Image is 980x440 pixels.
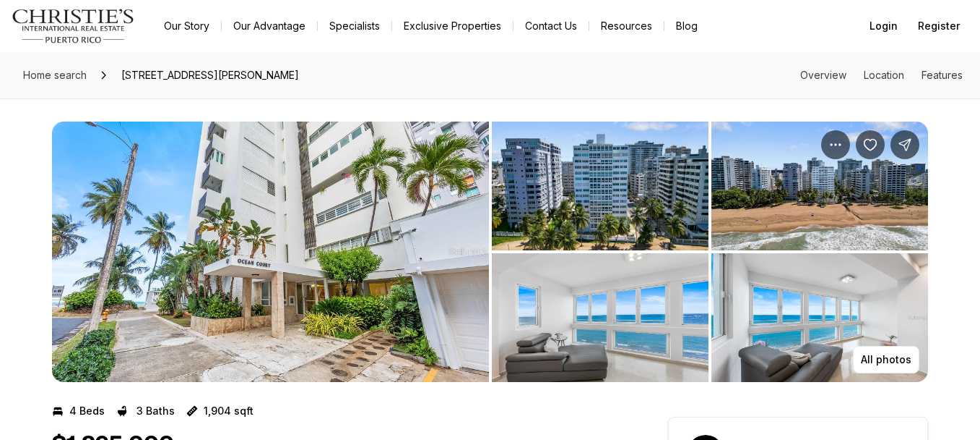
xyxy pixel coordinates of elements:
p: All photos [861,354,911,365]
button: View image gallery [711,253,928,382]
a: Skip to: Location [864,69,904,81]
img: logo [12,9,135,43]
a: Blog [664,16,709,36]
button: Register [909,12,968,41]
button: View image gallery [52,122,489,382]
a: Our Story [152,16,221,36]
button: View image gallery [492,253,708,382]
a: Skip to: Features [922,69,963,81]
li: 2 of 12 [492,122,929,382]
button: Contact Us [513,16,589,36]
span: Register [918,20,960,32]
a: Our Advantage [222,16,317,36]
span: [STREET_ADDRESS][PERSON_NAME] [116,64,305,87]
nav: Page section menu [800,69,963,81]
a: Home search [17,64,92,87]
a: Exclusive Properties [392,16,513,36]
p: 3 Baths [136,405,175,417]
span: Login [870,20,898,32]
button: Share Property: 51 KING'S COURT ST #14B [890,130,919,159]
p: 4 Beds [69,405,105,417]
button: View image gallery [492,122,708,250]
button: View image gallery [711,122,928,250]
li: 1 of 12 [52,122,489,382]
button: All photos [853,346,919,373]
span: Home search [23,69,87,81]
p: 1,904 sqft [204,405,253,417]
div: Listing Photos [52,122,928,382]
button: Property options [821,130,850,159]
button: Login [861,12,906,41]
a: Specialists [318,16,391,36]
a: Resources [589,16,664,36]
a: Skip to: Overview [800,69,846,81]
button: Save Property: 51 KING'S COURT ST #14B [856,130,885,159]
